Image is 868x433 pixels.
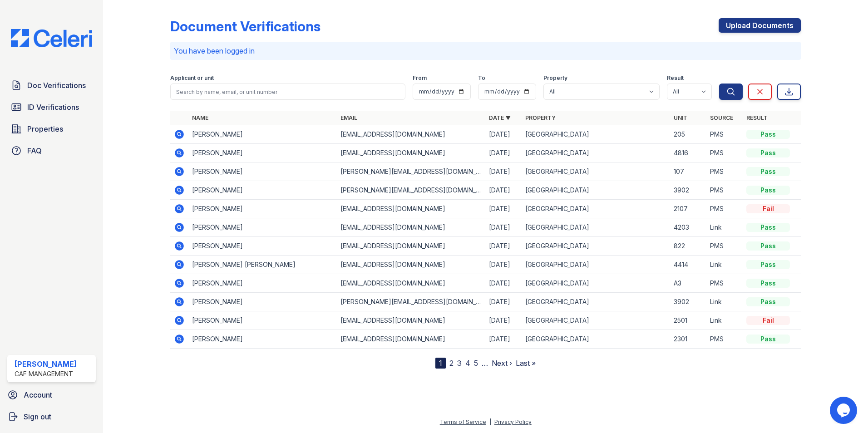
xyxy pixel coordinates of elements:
[337,200,485,218] td: [EMAIL_ADDRESS][DOMAIN_NAME]
[7,98,96,116] a: ID Verifications
[4,408,99,426] a: Sign out
[670,256,706,274] td: 4414
[337,330,485,349] td: [EMAIL_ADDRESS][DOMAIN_NAME]
[485,274,522,293] td: [DATE]
[746,241,790,251] div: Pass
[485,200,522,218] td: [DATE]
[674,114,687,121] a: Unit
[188,237,337,256] td: [PERSON_NAME]
[337,144,485,162] td: [EMAIL_ADDRESS][DOMAIN_NAME]
[522,330,670,349] td: [GEOGRAPHIC_DATA]
[188,330,337,349] td: [PERSON_NAME]
[522,274,670,293] td: [GEOGRAPHIC_DATA]
[27,102,79,113] span: ID Verifications
[188,200,337,218] td: [PERSON_NAME]
[670,125,706,144] td: 205
[337,218,485,237] td: [EMAIL_ADDRESS][DOMAIN_NAME]
[670,330,706,349] td: 2301
[192,114,208,121] a: Name
[489,418,491,425] div: |
[706,218,743,237] td: Link
[522,237,670,256] td: [GEOGRAPHIC_DATA]
[522,181,670,200] td: [GEOGRAPHIC_DATA]
[24,389,52,400] span: Account
[670,218,706,237] td: 4203
[706,311,743,330] td: Link
[706,274,743,293] td: PMS
[15,369,77,379] div: CAF Management
[670,181,706,200] td: 3902
[170,74,214,82] label: Applicant or unit
[706,181,743,200] td: PMS
[746,148,790,157] div: Pass
[489,114,511,121] a: Date ▼
[522,311,670,330] td: [GEOGRAPHIC_DATA]
[746,297,790,306] div: Pass
[478,74,485,82] label: To
[522,256,670,274] td: [GEOGRAPHIC_DATA]
[440,418,486,425] a: Terms of Service
[706,330,743,349] td: PMS
[4,29,99,47] img: CE_Logo_Blue-a8612792a0a2168367f1c8372b55b34899dd931a85d93a1a3d3e32e68fde9ad4.png
[746,335,790,344] div: Pass
[719,18,801,33] a: Upload Documents
[188,293,337,311] td: [PERSON_NAME]
[188,274,337,293] td: [PERSON_NAME]
[485,330,522,349] td: [DATE]
[706,144,743,162] td: PMS
[485,162,522,181] td: [DATE]
[746,204,790,213] div: Fail
[670,162,706,181] td: 107
[485,311,522,330] td: [DATE]
[710,114,733,121] a: Source
[337,162,485,181] td: [PERSON_NAME][EMAIL_ADDRESS][DOMAIN_NAME]
[340,114,357,121] a: Email
[188,181,337,200] td: [PERSON_NAME]
[413,74,427,82] label: From
[485,237,522,256] td: [DATE]
[670,293,706,311] td: 3902
[27,123,63,134] span: Properties
[170,18,321,34] div: Document Verifications
[474,359,478,368] a: 5
[188,162,337,181] td: [PERSON_NAME]
[174,45,797,56] p: You have been logged in
[188,256,337,274] td: [PERSON_NAME] [PERSON_NAME]
[706,125,743,144] td: PMS
[522,125,670,144] td: [GEOGRAPHIC_DATA]
[525,114,556,121] a: Property
[337,181,485,200] td: [PERSON_NAME][EMAIL_ADDRESS][DOMAIN_NAME]
[492,359,512,368] a: Next ›
[7,120,96,138] a: Properties
[485,181,522,200] td: [DATE]
[670,237,706,256] td: 822
[485,256,522,274] td: [DATE]
[746,223,790,232] div: Pass
[522,144,670,162] td: [GEOGRAPHIC_DATA]
[670,274,706,293] td: A3
[457,359,462,368] a: 3
[746,186,790,195] div: Pass
[27,80,86,91] span: Doc Verifications
[188,125,337,144] td: [PERSON_NAME]
[337,125,485,144] td: [EMAIL_ADDRESS][DOMAIN_NAME]
[522,293,670,311] td: [GEOGRAPHIC_DATA]
[170,84,405,100] input: Search by name, email, or unit number
[485,125,522,144] td: [DATE]
[4,386,99,404] a: Account
[543,74,567,82] label: Property
[706,293,743,311] td: Link
[465,359,470,368] a: 4
[337,237,485,256] td: [EMAIL_ADDRESS][DOMAIN_NAME]
[746,114,768,121] a: Result
[670,311,706,330] td: 2501
[188,144,337,162] td: [PERSON_NAME]
[337,256,485,274] td: [EMAIL_ADDRESS][DOMAIN_NAME]
[522,200,670,218] td: [GEOGRAPHIC_DATA]
[670,200,706,218] td: 2107
[706,162,743,181] td: PMS
[7,142,96,160] a: FAQ
[746,279,790,288] div: Pass
[337,293,485,311] td: [PERSON_NAME][EMAIL_ADDRESS][DOMAIN_NAME]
